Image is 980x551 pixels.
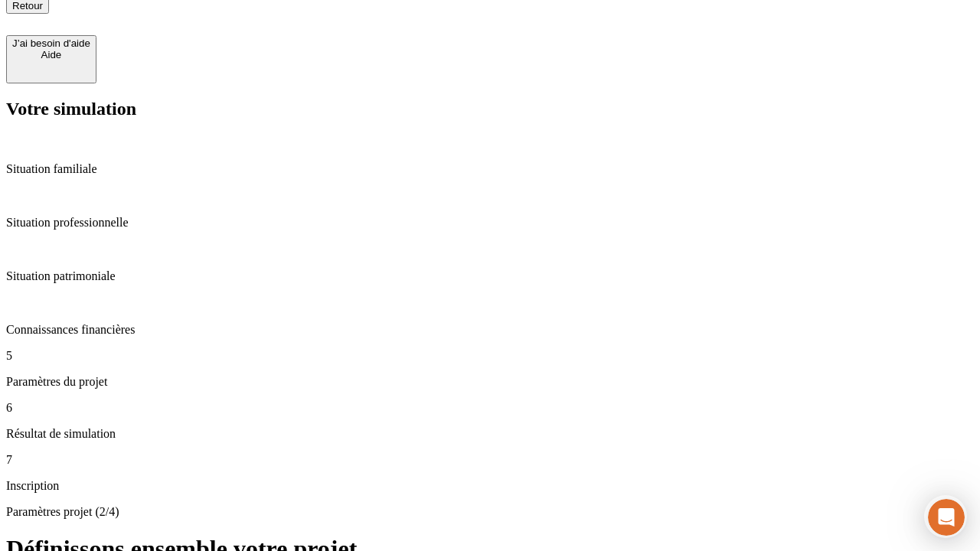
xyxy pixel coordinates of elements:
[6,453,974,467] p: 7
[12,37,90,49] div: J’ai besoin d'aide
[6,505,974,519] p: Paramètres projet (2/4)
[6,216,974,230] p: Situation professionnelle
[6,375,974,389] p: Paramètres du projet
[6,427,974,441] p: Résultat de simulation
[6,349,974,363] p: 5
[6,269,974,283] p: Situation patrimoniale
[928,499,965,536] iframe: Intercom live chat
[924,495,967,538] iframe: Intercom live chat discovery launcher
[6,479,974,493] p: Inscription
[6,162,974,176] p: Situation familiale
[6,401,974,415] p: 6
[6,99,974,119] h2: Votre simulation
[6,323,974,337] p: Connaissances financières
[6,35,96,83] button: J’ai besoin d'aideAide
[12,49,90,60] div: Aide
